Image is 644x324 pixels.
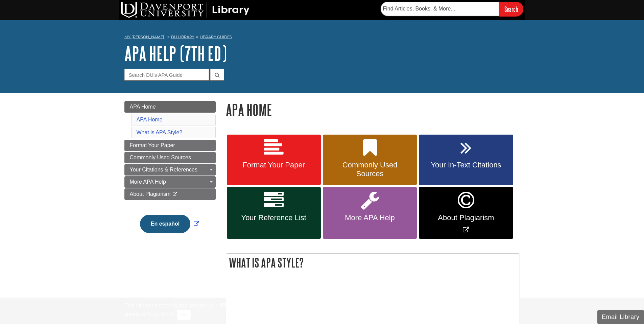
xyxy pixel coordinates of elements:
[130,155,191,160] span: Commonly Used Sources
[124,302,520,320] div: This site uses cookies and records your IP address for usage statistics. Additionally, we use Goo...
[328,161,412,178] span: Commonly Used Sources
[227,187,321,239] a: Your Reference List
[140,215,190,233] button: En español
[323,135,417,185] a: Commonly Used Sources
[232,161,316,169] span: Format Your Paper
[226,254,520,272] h2: What is APA Style?
[124,34,164,40] a: My [PERSON_NAME]
[130,179,166,185] span: More APA Help
[419,187,513,239] a: Link opens in new window
[130,104,156,110] span: APA Home
[424,213,508,222] span: About Plagiarism
[124,101,216,245] div: Guide Page Menu
[124,69,209,80] input: Search DU's APA Guide
[232,213,316,222] span: Your Reference List
[130,167,197,172] span: Your Citations & References
[328,213,412,222] span: More APA Help
[177,310,190,320] button: Close
[137,130,183,135] a: What is APA Style?
[597,310,644,324] button: Email Library
[419,135,513,185] a: Your In-Text Citations
[227,135,321,185] a: Format Your Paper
[226,101,520,118] h1: APA Home
[172,192,178,196] i: This link opens in a new window
[137,117,163,122] a: APA Home
[381,2,499,16] input: Find Articles, Books, & More...
[424,161,508,169] span: Your In-Text Citations
[200,34,232,39] a: Library Guides
[130,142,175,148] span: Format Your Paper
[124,152,216,163] a: Commonly Used Sources
[323,187,417,239] a: More APA Help
[146,311,173,317] a: Read More
[124,32,520,43] nav: breadcrumb
[381,2,523,16] form: Searches DU Library's articles, books, and more
[124,164,216,176] a: Your Citations & References
[171,34,194,39] a: DU Library
[124,188,216,200] a: About Plagiarism
[124,101,216,113] a: APA Home
[124,176,216,188] a: More APA Help
[124,43,227,64] a: APA Help (7th Ed)
[130,191,171,197] span: About Plagiarism
[124,140,216,151] a: Format Your Paper
[121,2,249,18] img: DU Library
[138,221,201,227] a: Link opens in new window
[499,2,523,16] input: Search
